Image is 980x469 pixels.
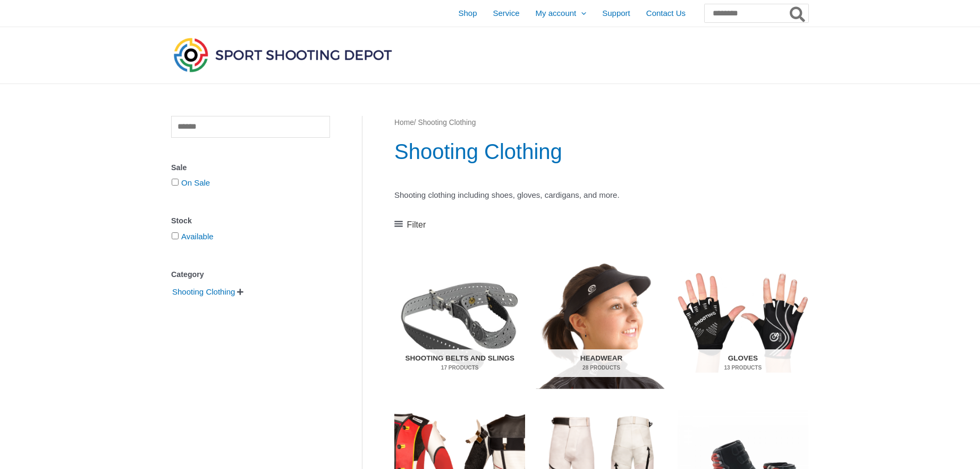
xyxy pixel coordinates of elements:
[171,287,236,296] a: Shooting Clothing
[171,213,330,229] div: Stock
[685,349,801,377] h2: Gloves
[394,116,808,130] nav: Breadcrumb
[181,232,214,241] a: Available
[678,253,808,390] img: Gloves
[536,253,666,390] img: Headwear
[394,217,426,233] a: Filter
[237,288,243,296] span: 
[181,178,210,187] a: On Sale
[394,188,808,203] p: Shooting clothing including shoes, gloves, cardigans, and more.
[407,217,426,233] span: Filter
[394,119,414,127] a: Home
[402,364,518,372] mark: 17 Products
[171,35,394,74] img: Sport Shooting Depot
[394,137,808,166] h1: Shooting Clothing
[394,253,525,390] img: Shooting Belts and Slings
[678,253,808,390] a: Visit product category Gloves
[171,160,330,175] div: Sale
[172,179,179,186] input: On Sale
[536,253,666,390] a: Visit product category Headwear
[788,4,808,22] button: Search
[171,267,330,282] div: Category
[172,232,179,239] input: Available
[543,364,660,372] mark: 28 Products
[394,253,525,390] a: Visit product category Shooting Belts and Slings
[685,364,801,372] mark: 13 Products
[171,283,236,301] span: Shooting Clothing
[402,349,518,377] h2: Shooting Belts and Slings
[543,349,660,377] h2: Headwear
